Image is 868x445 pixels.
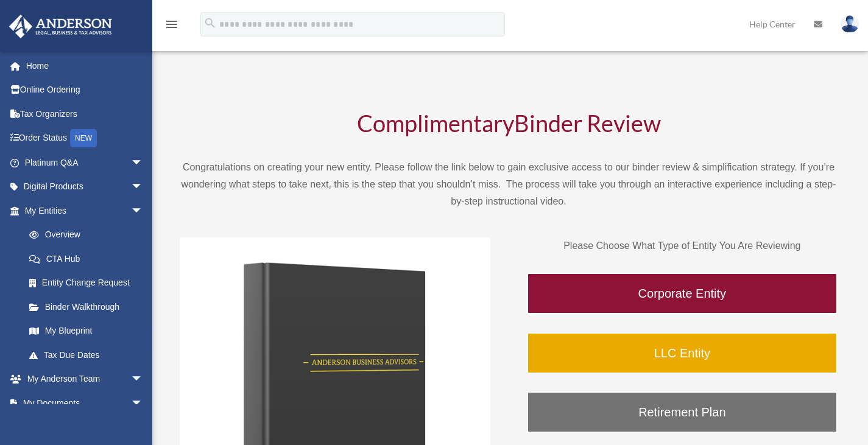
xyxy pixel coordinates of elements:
a: CTA Hub [17,247,161,271]
span: Binder Review [514,109,661,137]
a: Entity Change Request [17,271,161,295]
div: NEW [70,129,97,147]
span: Complimentary [357,109,514,137]
a: My Entitiesarrow_drop_down [9,198,161,223]
span: arrow_drop_down [131,150,155,175]
i: menu [164,17,179,32]
a: My Documentsarrow_drop_down [9,391,161,415]
a: Order StatusNEW [9,126,161,151]
a: Overview [17,223,161,247]
a: My Anderson Teamarrow_drop_down [9,367,161,391]
i: search [203,16,217,30]
a: Tax Due Dates [17,343,161,367]
img: User Pic [841,15,859,33]
p: Congratulations on creating your new entity. Please follow the link below to gain exclusive acces... [180,159,838,210]
span: arrow_drop_down [131,391,155,416]
img: Anderson Advisors Platinum Portal [5,15,116,38]
a: Digital Productsarrow_drop_down [9,175,161,199]
span: arrow_drop_down [131,198,155,223]
a: Retirement Plan [527,391,838,433]
a: Online Ordering [9,78,161,102]
span: arrow_drop_down [131,367,155,392]
p: Please Choose What Type of Entity You Are Reviewing [527,237,838,254]
a: Home [9,54,161,78]
a: Binder Walkthrough [17,295,155,319]
a: LLC Entity [527,332,838,374]
a: Tax Organizers [9,102,161,126]
a: Corporate Entity [527,273,838,314]
a: My Blueprint [17,319,161,343]
a: Platinum Q&Aarrow_drop_down [9,150,161,175]
span: arrow_drop_down [131,175,155,200]
a: menu [164,21,179,32]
